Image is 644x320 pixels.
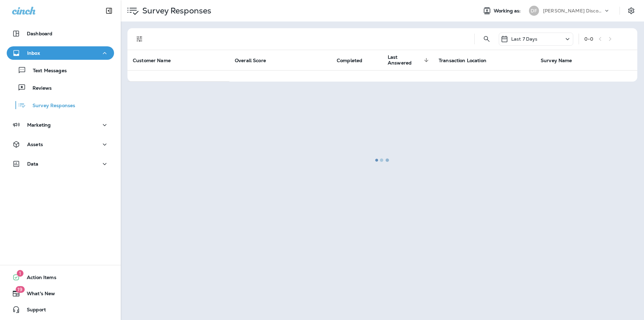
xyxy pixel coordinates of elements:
p: Survey Responses [26,103,75,109]
p: Reviews [26,85,52,92]
span: What's New [20,291,55,299]
button: Text Messages [7,63,114,77]
button: Data [7,157,114,171]
span: 1 [17,270,23,277]
button: Marketing [7,118,114,132]
span: 19 [15,286,24,293]
button: Assets [7,138,114,151]
p: Inbox [27,50,40,56]
button: Survey Responses [7,98,114,112]
button: Dashboard [7,27,114,40]
span: Support [20,307,46,315]
p: Marketing [27,122,51,128]
button: 1Action Items [7,271,114,284]
p: Dashboard [27,31,52,36]
p: Assets [27,142,43,147]
p: Text Messages [26,68,67,74]
button: Collapse Sidebar [100,4,118,17]
p: Data [27,161,39,167]
button: Support [7,303,114,316]
span: Action Items [20,275,56,283]
button: 19What's New [7,287,114,300]
button: Reviews [7,81,114,95]
button: Inbox [7,46,114,60]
